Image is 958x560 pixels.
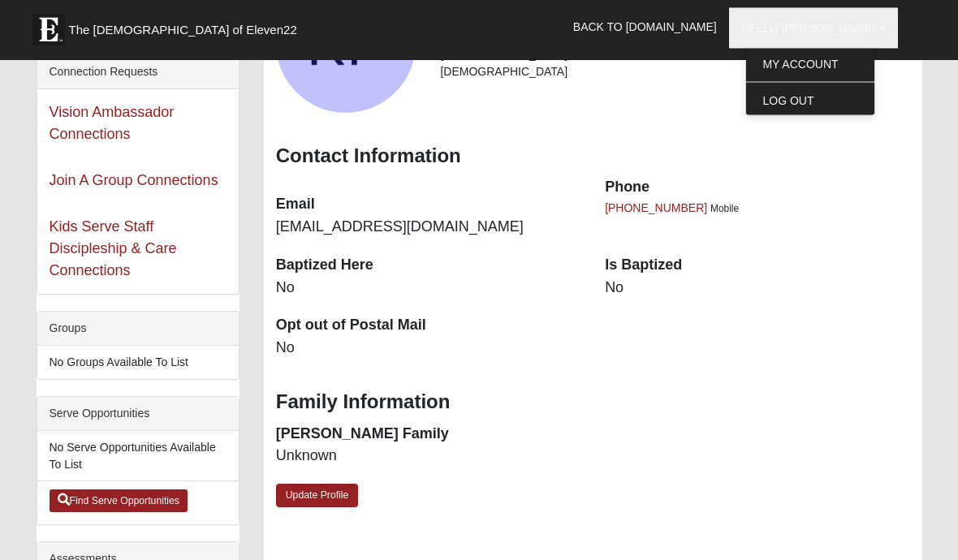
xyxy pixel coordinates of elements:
[276,316,580,337] dt: Opt out of Postal Mail
[561,6,729,47] a: Back to [DOMAIN_NAME]
[276,338,580,360] dd: No
[37,398,239,432] div: Serve Opportunities
[276,485,359,508] a: Update Profile
[741,22,875,35] span: Hello [PERSON_NAME]
[50,105,175,143] a: Vision Ambassador Connections
[276,195,580,216] dt: Email
[37,432,239,482] li: No Serve Opportunities Available To List
[746,90,874,111] a: Log Out
[440,64,909,81] li: [DEMOGRAPHIC_DATA]
[50,219,177,279] a: Kids Serve Staff Discipleship & Care Connections
[605,256,909,277] dt: Is Baptized
[276,424,580,446] dt: [PERSON_NAME] Family
[710,204,739,215] span: Mobile
[37,347,239,380] li: No Groups Available To List
[32,14,65,46] img: Eleven22 logo
[605,178,909,199] dt: Phone
[37,56,239,90] div: Connection Requests
[276,256,580,277] dt: Baptized Here
[276,278,580,299] dd: No
[50,173,218,189] a: Join A Group Connections
[50,490,188,513] a: Find Serve Opportunities
[24,6,349,46] a: The [DEMOGRAPHIC_DATA] of Eleven22
[276,391,910,415] h3: Family Information
[69,22,297,38] span: The [DEMOGRAPHIC_DATA] of Eleven22
[746,54,874,75] a: My Account
[567,51,600,61] small: ([DATE])
[729,8,898,49] a: Hello [PERSON_NAME]
[605,202,707,215] a: [PHONE_NUMBER]
[605,278,909,299] dd: No
[276,218,580,239] dd: [EMAIL_ADDRESS][DOMAIN_NAME]
[276,446,580,467] dd: Unknown
[276,145,910,169] h3: Contact Information
[37,312,239,347] div: Groups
